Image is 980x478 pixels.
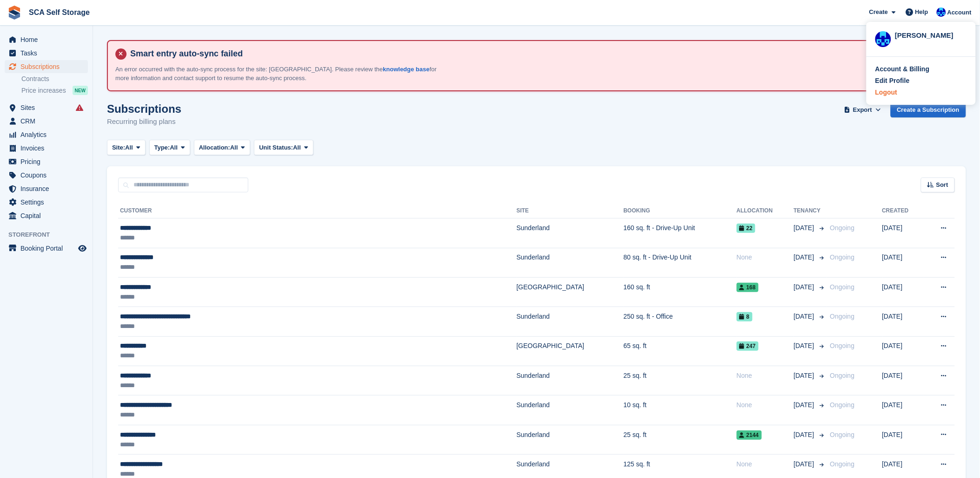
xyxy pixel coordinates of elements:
span: [DATE] [794,400,816,410]
td: [DATE] [882,277,924,307]
img: Kelly Neesham [937,7,946,17]
a: menu [5,196,88,209]
td: [GEOGRAPHIC_DATA] [517,336,624,366]
span: 2144 [737,430,762,440]
a: Preview store [77,243,88,254]
span: Ongoing [830,460,855,468]
div: Edit Profile [875,76,910,86]
span: [DATE] [794,430,816,440]
a: menu [5,128,88,141]
span: [DATE] [794,371,816,381]
td: [DATE] [882,336,924,366]
div: [PERSON_NAME] [895,30,967,39]
div: Logout [875,88,897,97]
h1: Subscriptions [107,102,181,115]
span: Ongoing [830,372,855,379]
td: [DATE] [882,307,924,336]
h4: Smart entry auto-sync failed [127,48,958,59]
td: 250 sq. ft - Office [624,307,737,336]
a: menu [5,169,88,182]
span: All [293,143,301,152]
span: 168 [737,283,759,292]
td: Sunderland [517,307,624,336]
p: An error occurred with the auto-sync process for the site: [GEOGRAPHIC_DATA]. Please review the f... [115,65,441,83]
span: Type: [154,143,170,152]
span: Allocation: [199,143,230,152]
span: Capital [20,209,76,222]
span: [DATE] [794,312,816,321]
td: 160 sq. ft - Drive-Up Unit [624,219,737,248]
a: Logout [875,88,967,97]
td: [DATE] [882,219,924,248]
td: 65 sq. ft [624,336,737,366]
a: menu [5,209,88,222]
img: Kelly Neesham [875,31,891,47]
a: menu [5,155,88,168]
div: None [737,371,794,381]
span: Analytics [20,128,76,141]
span: Help [915,7,928,17]
span: Ongoing [830,342,855,349]
td: 80 sq. ft - Drive-Up Unit [624,248,737,277]
span: Account [947,8,972,17]
div: NEW [73,86,88,95]
td: [DATE] [882,425,924,454]
td: Sunderland [517,219,624,248]
span: [DATE] [794,282,816,292]
span: [DATE] [794,341,816,351]
span: Unit Status: [259,143,293,152]
span: Booking Portal [20,242,76,255]
button: Site: All [107,140,146,155]
td: [DATE] [882,248,924,277]
span: Ongoing [830,224,855,232]
th: Allocation [737,204,794,219]
a: Contracts [21,75,88,83]
button: Unit Status: All [254,140,313,155]
p: Recurring billing plans [107,116,181,127]
span: Ongoing [830,313,855,320]
a: Account & Billing [875,64,967,74]
span: Storefront [8,230,93,239]
button: Export [842,102,883,118]
span: All [230,143,238,152]
a: menu [5,242,88,255]
td: 25 sq. ft [624,425,737,454]
span: CRM [20,115,76,128]
th: Site [517,204,624,219]
span: Ongoing [830,401,855,409]
a: menu [5,101,88,114]
th: Tenancy [794,204,827,219]
span: Coupons [20,169,76,182]
a: menu [5,60,88,73]
span: Subscriptions [20,60,76,73]
span: Insurance [20,182,76,195]
th: Customer [118,204,517,219]
th: Booking [624,204,737,219]
span: Ongoing [830,253,855,261]
span: Site: [112,143,125,152]
span: All [125,143,133,152]
td: [DATE] [882,366,924,396]
div: None [737,400,794,410]
td: Sunderland [517,248,624,277]
span: 8 [737,312,753,321]
span: Sites [20,101,76,114]
span: 247 [737,341,759,351]
span: Price increases [21,86,66,95]
a: menu [5,47,88,60]
span: 22 [737,224,755,233]
span: Export [853,105,872,115]
span: [DATE] [794,253,816,262]
a: menu [5,142,88,155]
span: [DATE] [794,223,816,233]
td: [DATE] [882,396,924,425]
span: Ongoing [830,283,855,291]
img: stora-icon-8386f47178a22dfd0bd8f6a31ec36ba5ce8667c1dd55bd0f319d3a0aa187defe.svg [7,6,21,20]
td: Sunderland [517,366,624,396]
td: 10 sq. ft [624,396,737,425]
th: Created [882,204,924,219]
a: Price increases NEW [21,85,88,96]
div: Account & Billing [875,64,930,74]
span: Settings [20,196,76,209]
td: [GEOGRAPHIC_DATA] [517,277,624,307]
